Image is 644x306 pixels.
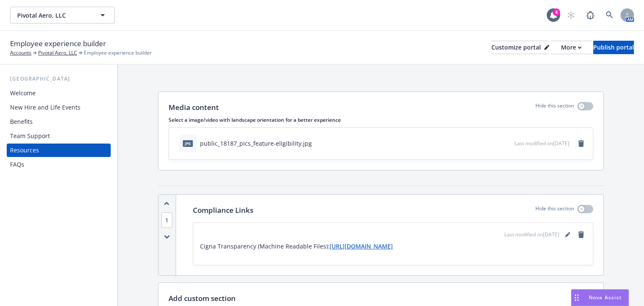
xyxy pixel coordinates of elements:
[593,41,634,54] button: Publish portal
[10,7,115,24] button: Pivotal Aero, LLC
[563,230,573,240] a: editPencil
[38,49,77,57] a: Pivotal Aero, LLC
[169,293,236,304] p: Add custom section
[535,205,574,216] p: Hide this section
[10,129,50,143] div: Team Support
[7,129,111,143] a: Team Support
[161,212,172,228] span: 1
[576,230,586,240] a: remove
[571,289,629,306] button: Nova Assist
[7,158,111,171] a: FAQs
[504,139,511,148] button: preview file
[84,49,152,57] span: Employee experience builder
[571,290,582,306] div: Drag to move
[10,86,36,100] div: Welcome
[10,38,106,49] span: Employee experience builder
[535,102,574,113] p: Hide this section
[200,139,312,148] div: public_18187_pics_feature-eligibility.jpg
[491,41,549,54] div: Customize portal
[193,205,253,216] p: Compliance Links
[553,8,560,16] div: 4
[576,139,586,149] a: remove
[561,41,582,54] div: More
[10,144,39,157] div: Resources
[7,144,111,157] a: Resources
[7,75,111,83] div: [GEOGRAPHIC_DATA]
[593,41,634,54] div: Publish portal
[563,7,579,24] a: Start snowing
[161,216,172,225] button: 1
[589,294,622,301] span: Nova Assist
[551,41,592,54] button: More
[183,140,193,146] span: jpg
[490,139,497,148] button: download file
[10,101,80,114] div: New Hire and Life Events
[582,7,599,24] a: Report a Bug
[7,101,111,114] a: New Hire and Life Events
[17,11,90,20] span: Pivotal Aero, LLC
[7,115,111,128] a: Benefits
[491,41,549,54] button: Customize portal
[504,231,559,238] span: Last modified on [DATE]
[330,242,393,250] a: [URL][DOMAIN_NAME]
[169,102,219,113] p: Media content
[10,49,31,57] a: Accounts
[10,158,24,171] div: FAQs
[514,140,569,147] span: Last modified on [DATE]
[200,241,586,251] p: Cigna Transparency (Machine Readable Files):
[169,116,593,123] p: Select a image/video with landscape orientation for a better experience
[601,7,618,24] a: Search
[7,86,111,100] a: Welcome
[10,115,33,128] div: Benefits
